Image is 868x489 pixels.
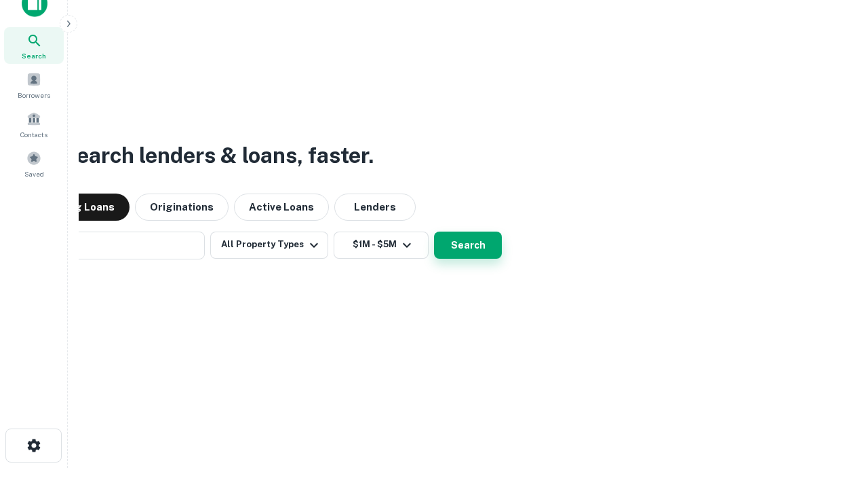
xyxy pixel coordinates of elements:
[62,139,374,172] h3: Search lenders & loans, faster.
[4,27,64,64] a: Search
[334,194,416,221] button: Lenders
[4,145,64,182] a: Saved
[800,380,868,446] iframe: Chat Widget
[434,232,502,259] button: Search
[18,90,50,101] span: Borrowers
[234,194,329,221] button: Active Loans
[20,129,47,140] span: Contacts
[4,67,64,103] a: Borrowers
[22,50,46,61] span: Search
[135,194,229,221] button: Originations
[24,168,44,179] span: Saved
[334,232,429,259] button: $1M - $5M
[4,106,64,143] a: Contacts
[210,232,328,259] button: All Property Types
